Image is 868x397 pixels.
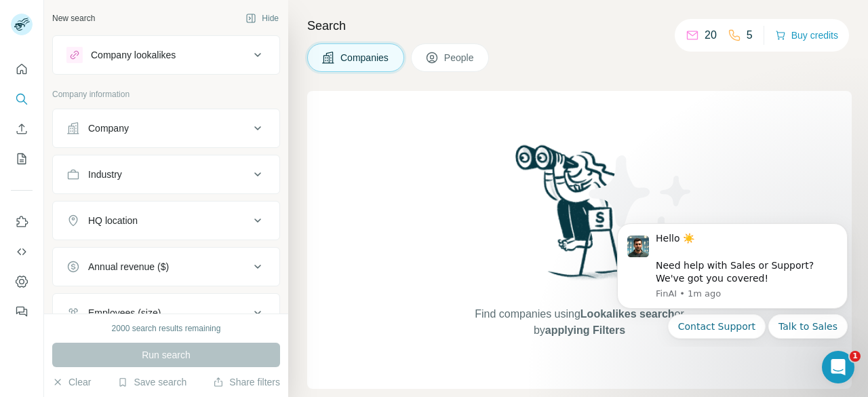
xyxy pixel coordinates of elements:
p: 20 [705,27,717,43]
div: Company lookalikes [91,48,176,62]
span: Companies [340,51,390,64]
button: Feedback [11,299,33,324]
button: HQ location [53,204,279,237]
button: Enrich CSV [11,117,33,141]
button: Use Surfe API [11,240,33,264]
div: Employees (size) [88,306,161,320]
button: Use Surfe on LinkedIn [11,210,33,234]
div: Company [88,121,129,135]
p: Company information [52,88,280,100]
div: New search [52,12,95,24]
button: Company lookalikes [53,39,279,71]
button: Clear [52,375,91,389]
button: Quick start [11,57,33,81]
span: People [444,51,475,64]
button: Share filters [213,375,280,389]
span: Find companies using or by [471,306,688,339]
span: 1 [850,351,861,362]
div: 2000 search results remaining [112,322,221,335]
h4: Search [307,16,852,35]
button: Buy credits [775,26,838,45]
iframe: Intercom live chat [822,351,854,383]
button: Dashboard [11,269,33,294]
div: Annual revenue ($) [88,260,169,273]
iframe: Intercom notifications message [597,212,868,347]
button: Annual revenue ($) [53,250,279,283]
button: Hide [236,8,288,29]
button: Company [53,112,279,145]
button: Save search [117,375,186,389]
button: Search [11,87,33,111]
p: 5 [747,27,753,43]
div: HQ location [88,214,138,227]
button: Employees (size) [53,297,279,329]
button: Industry [53,158,279,191]
button: My lists [11,147,33,171]
span: Lookalikes search [580,308,675,320]
span: applying Filters [545,324,625,336]
img: Surfe Illustration - Woman searching with binoculars [509,141,650,292]
div: Industry [88,168,122,181]
img: Surfe Illustration - Stars [580,145,702,267]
